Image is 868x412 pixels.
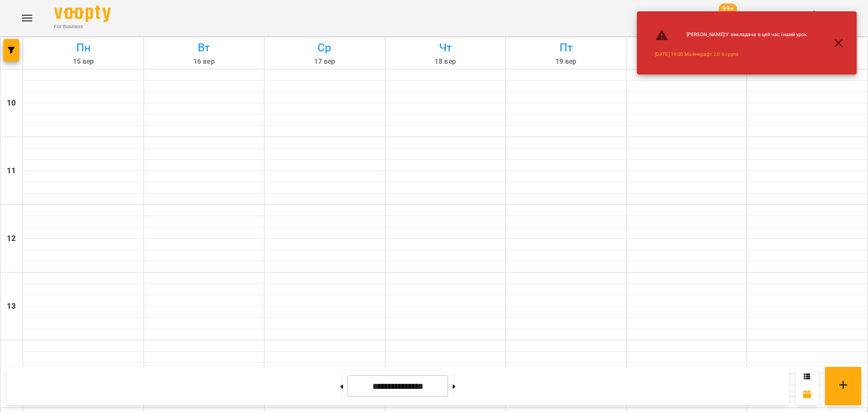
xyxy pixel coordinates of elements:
h6: 18 вер [387,56,504,67]
h6: 19 вер [507,56,624,67]
h6: Ср [266,39,383,56]
h6: Пн [25,39,142,56]
h6: Вт [146,39,263,56]
button: Menu [14,5,41,32]
li: [PERSON_NAME] : У викладача в цей час інший урок [646,24,816,46]
span: 99+ [719,3,737,15]
h6: Пт [507,39,624,56]
h6: 10 [7,97,16,109]
h6: 12 [7,233,16,245]
h6: 15 вер [25,56,142,67]
h6: Чт [387,39,504,56]
h6: 11 [7,165,16,177]
h6: 17 вер [266,56,383,67]
h6: Сб [628,39,745,56]
a: [DATE] 19:00 Майнкрафт 2.0 6 група [655,51,739,58]
h6: 16 вер [146,56,263,67]
h6: 13 [7,300,16,313]
img: Voopty Logo [54,6,111,22]
span: For Business [54,23,111,30]
h6: 20 вер [628,56,745,67]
